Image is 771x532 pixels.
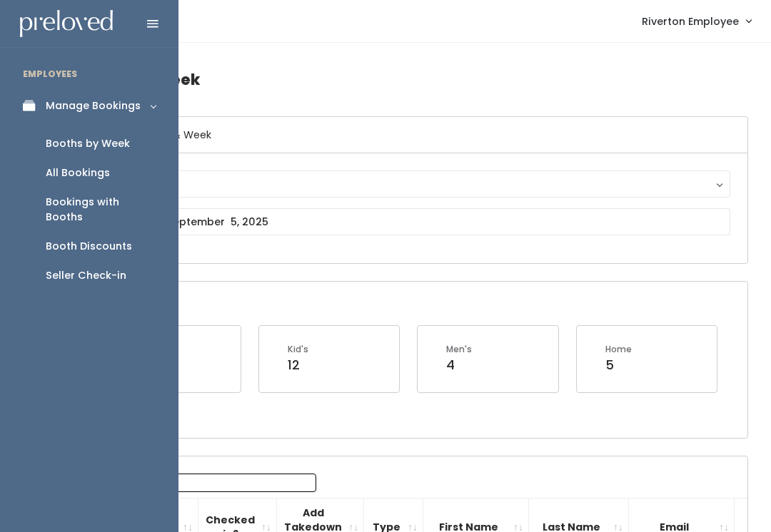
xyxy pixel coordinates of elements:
button: Riverton [91,170,730,198]
div: Riverton [104,176,717,192]
div: Bookings with Booths [46,195,156,225]
div: Kid's [288,343,308,356]
a: Riverton Employee [628,6,765,36]
div: 4 [446,356,472,374]
img: preloved logo [20,10,113,38]
div: Men's [446,343,472,356]
div: Booth Discounts [46,239,132,254]
div: Home [605,343,632,356]
div: 5 [605,356,632,374]
h6: Select Location & Week [74,117,747,153]
div: Seller Check-in [46,268,126,283]
input: August 30 - September 5, 2025 [91,208,730,235]
div: Booths by Week [46,136,130,151]
div: Manage Bookings [46,98,141,113]
h4: Booths by Week [73,60,748,99]
div: All Bookings [46,165,110,180]
input: Search: [134,474,316,492]
span: Riverton Employee [642,14,739,29]
label: Search: [82,474,316,492]
div: 12 [288,356,308,374]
